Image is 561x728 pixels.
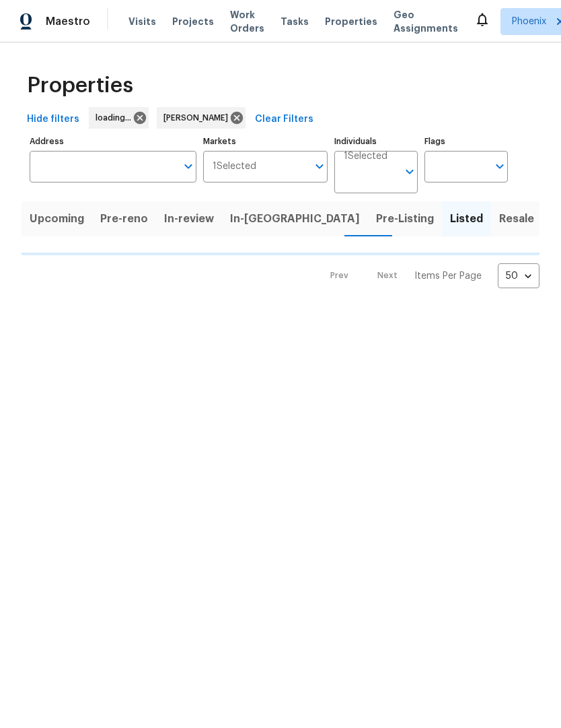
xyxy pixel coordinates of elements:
button: Clear Filters [250,107,319,132]
span: [PERSON_NAME] [163,111,233,125]
span: Resale [499,209,534,228]
span: 1 Selected [213,161,256,172]
button: Hide filters [22,107,85,132]
button: Open [400,162,419,181]
span: Tasks [280,17,309,26]
span: Upcoming [30,209,84,228]
span: 1 Selected [344,151,387,162]
label: Address [30,137,196,145]
span: loading... [96,111,137,125]
button: Open [490,157,509,176]
button: Open [179,157,198,176]
span: Properties [325,15,377,28]
span: In-review [164,209,214,228]
label: Flags [424,137,508,145]
span: Pre-Listing [376,209,434,228]
button: Open [310,157,329,176]
nav: Pagination Navigation [317,263,539,288]
span: In-[GEOGRAPHIC_DATA] [230,209,360,228]
span: Projects [172,15,214,28]
span: Pre-reno [100,209,148,228]
div: 50 [498,259,539,294]
span: Work Orders [230,8,264,35]
label: Individuals [334,137,418,145]
span: Phoenix [512,15,546,28]
span: Hide filters [27,111,79,128]
span: Geo Assignments [394,8,458,35]
p: Items Per Page [414,269,482,283]
span: Clear Filters [255,111,313,128]
span: Visits [128,15,156,28]
span: Maestro [46,15,90,28]
span: Listed [450,209,483,228]
span: Properties [27,79,133,92]
label: Markets [203,137,328,145]
div: [PERSON_NAME] [157,107,246,129]
div: loading... [89,107,149,129]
